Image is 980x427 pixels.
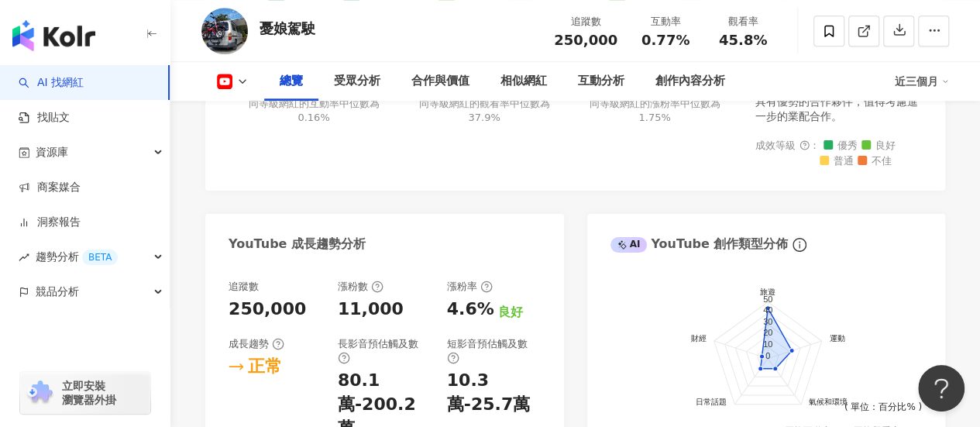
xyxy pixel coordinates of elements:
span: 不佳 [858,156,892,167]
text: 運動 [829,334,844,343]
div: 憂娘駕駛 [260,19,315,38]
text: 氣候和環境 [808,397,847,405]
iframe: Help Scout Beacon - Open [918,365,965,412]
div: AI [610,237,648,253]
div: 10.3萬-25.7萬 [447,369,541,417]
span: 趨勢分析 [36,239,118,274]
a: 找貼文 [19,110,70,126]
span: 0.77% [641,33,689,48]
text: 日常話題 [696,397,727,405]
text: 30 [762,316,772,325]
div: 合作與價值 [411,72,469,91]
img: chrome extension [25,381,55,405]
span: 250,000 [554,32,617,48]
img: logo [12,20,95,51]
div: 追蹤數 [554,14,617,29]
div: 互動分析 [578,72,624,91]
span: 1.75% [638,112,670,123]
div: YouTube 創作類型分佈 [610,236,789,253]
div: 觀看率 [714,14,772,29]
a: searchAI 找網紅 [19,75,84,91]
div: 良好 [498,304,523,321]
text: 0 [765,350,769,360]
span: 45.8% [719,33,767,48]
text: 10 [762,339,772,349]
div: 近三個月 [895,69,949,94]
span: rise [19,252,29,263]
span: 普通 [820,156,854,167]
div: 受眾分析 [334,72,380,91]
text: 20 [762,328,772,337]
div: 成長趨勢 [229,337,284,351]
div: 11,000 [338,298,404,322]
span: 優秀 [824,140,858,152]
div: 漲粉率 [447,280,493,294]
span: 0.16% [297,112,329,123]
div: 正常 [248,355,282,379]
text: 旅遊 [760,287,775,295]
span: 37.9% [468,112,500,123]
div: 相似網紅 [500,72,547,91]
div: 創作內容分析 [655,72,725,91]
div: 追蹤數 [229,280,259,294]
div: 同等級網紅的觀看率中位數為 [417,97,552,125]
span: 資源庫 [36,135,68,170]
div: 同等級網紅的漲粉率中位數為 [587,97,723,125]
div: 漲粉數 [338,280,383,294]
div: 長影音預估觸及數 [338,337,432,365]
div: 成效等級 ： [755,140,922,167]
span: 良好 [861,140,896,152]
div: YouTube 成長趨勢分析 [229,236,366,253]
text: 50 [762,294,772,303]
div: 4.6% [447,298,494,322]
div: 250,000 [229,298,306,322]
span: 競品分析 [36,274,79,309]
a: 商案媒合 [19,180,81,195]
a: chrome extension立即安裝 瀏覽器外掛 [20,372,150,414]
div: 總覽 [280,72,303,91]
div: 互動率 [636,14,695,29]
div: 同等級網紅的互動率中位數為 [246,97,382,125]
text: 40 [762,305,772,315]
img: KOL Avatar [201,8,248,54]
span: info-circle [790,236,809,254]
a: 洞察報告 [19,215,81,230]
text: 財經 [690,334,706,343]
div: BETA [82,250,118,265]
span: 立即安裝 瀏覽器外掛 [62,379,116,407]
div: 短影音預估觸及數 [447,337,541,365]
